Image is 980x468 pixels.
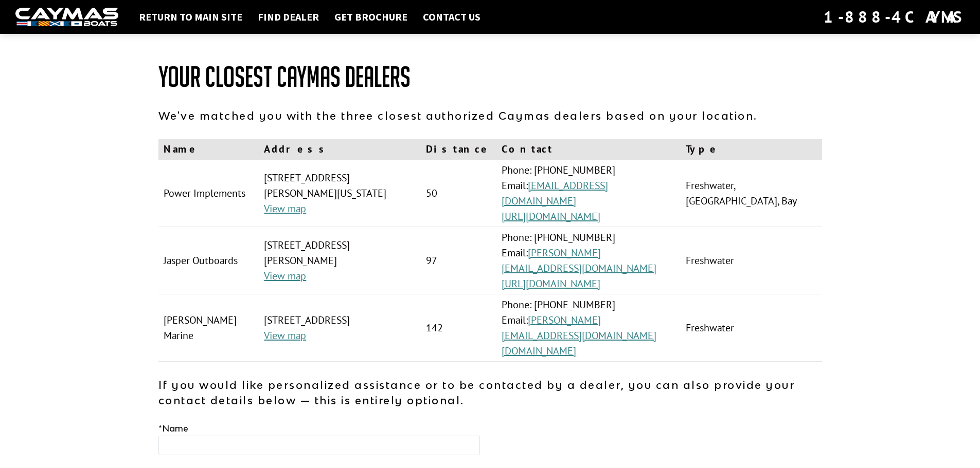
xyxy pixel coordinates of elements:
td: Phone: [PHONE_NUMBER] Email: [496,294,681,362]
label: Name [158,422,188,435]
td: 142 [421,294,496,362]
a: [EMAIL_ADDRESS][DOMAIN_NAME] [502,179,608,208]
a: [URL][DOMAIN_NAME] [502,277,600,290]
a: [URL][DOMAIN_NAME] [502,210,600,223]
a: Contact Us [418,10,486,24]
a: View map [264,329,306,342]
td: [STREET_ADDRESS][PERSON_NAME][US_STATE] [259,160,421,227]
td: Jasper Outboards [158,227,259,294]
td: [STREET_ADDRESS] [259,294,421,362]
td: Phone: [PHONE_NUMBER] Email: [496,160,681,227]
td: [STREET_ADDRESS][PERSON_NAME] [259,227,421,294]
h1: Your Closest Caymas Dealers [158,62,822,92]
td: Phone: [PHONE_NUMBER] Email: [496,227,681,294]
a: View map [264,269,306,283]
a: [PERSON_NAME][EMAIL_ADDRESS][DOMAIN_NAME] [502,246,656,275]
th: Name [158,139,259,160]
a: Find Dealer [253,10,324,24]
td: 97 [421,227,496,294]
a: Return to main site [134,10,247,24]
td: Power Implements [158,160,259,227]
a: View map [264,202,306,215]
td: 50 [421,160,496,227]
td: Freshwater [681,294,822,362]
td: Freshwater, [GEOGRAPHIC_DATA], Bay [681,160,822,227]
th: Type [681,139,822,160]
a: Get Brochure [329,10,413,24]
p: If you would like personalized assistance or to be contacted by a dealer, you can also provide yo... [158,377,822,408]
div: 1-888-4CAYMAS [824,6,965,28]
td: Freshwater [681,227,822,294]
img: white-logo-c9c8dbefe5ff5ceceb0f0178aa75bf4bb51f6bca0971e226c86eb53dfe498488.png [15,8,118,27]
td: [PERSON_NAME] Marine [158,294,259,362]
a: [PERSON_NAME][EMAIL_ADDRESS][DOMAIN_NAME] [502,313,656,342]
a: [DOMAIN_NAME] [502,344,576,358]
th: Contact [496,139,681,160]
th: Distance [421,139,496,160]
th: Address [259,139,421,160]
p: We've matched you with the three closest authorized Caymas dealers based on your location. [158,108,822,123]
